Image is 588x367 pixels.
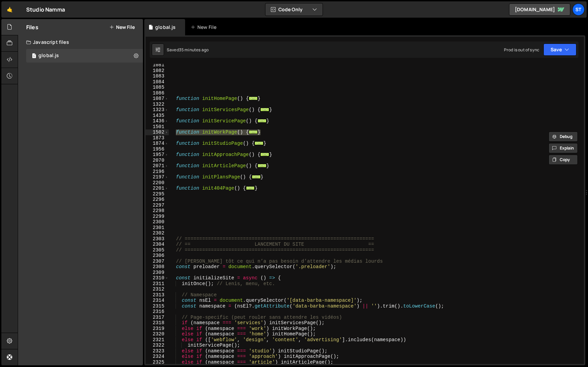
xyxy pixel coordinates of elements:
[258,119,266,123] span: ...
[146,174,169,180] div: 2197
[260,108,269,111] span: ...
[146,96,169,102] div: 1087
[146,354,169,360] div: 2324
[146,203,169,208] div: 2297
[146,68,169,74] div: 1082
[549,143,578,153] button: Explain
[146,79,169,85] div: 1084
[146,118,169,124] div: 1436
[146,191,169,197] div: 2295
[146,214,169,220] div: 2299
[146,208,169,214] div: 2298
[146,230,169,236] div: 2302
[146,219,169,225] div: 2300
[549,132,578,142] button: Debug
[146,141,169,146] div: 1874
[146,326,169,332] div: 2319
[146,129,169,135] div: 1502
[249,97,258,100] span: ...
[260,153,269,156] span: ...
[258,164,266,168] span: ...
[146,197,169,203] div: 2296
[146,236,169,242] div: 2303
[146,135,169,141] div: 1873
[146,90,169,96] div: 1086
[509,3,570,16] a: [DOMAIN_NAME]
[146,348,169,354] div: 2323
[18,35,143,49] div: Javascript files
[146,180,169,186] div: 2200
[146,107,169,113] div: 1323
[146,186,169,191] div: 2201
[146,102,169,107] div: 1322
[146,264,169,270] div: 2308
[146,343,169,348] div: 2322
[146,62,169,68] div: 1081
[572,3,585,16] a: St
[146,247,169,253] div: 2305
[109,24,135,30] button: New File
[146,85,169,90] div: 1085
[179,47,209,53] div: 35 minutes ago
[146,286,169,292] div: 2312
[146,259,169,264] div: 2307
[146,337,169,343] div: 2321
[167,47,209,53] div: Saved
[146,303,169,309] div: 2315
[146,73,169,79] div: 1083
[26,5,65,14] div: Studio Namma
[146,124,169,130] div: 1501
[26,23,38,31] h2: Files
[146,320,169,326] div: 2318
[265,3,323,16] button: Code Only
[146,292,169,298] div: 2313
[252,175,261,179] span: ...
[38,53,59,59] div: global.js
[191,24,219,31] div: New File
[1,1,18,18] a: 🤙
[549,155,578,165] button: Copy
[146,169,169,175] div: 2196
[146,360,169,365] div: 2325
[249,130,258,134] span: ...
[155,24,176,31] div: global.js
[32,54,36,59] span: 1
[146,225,169,231] div: 2301
[146,281,169,287] div: 2311
[504,47,539,53] div: Prod is out of sync
[26,49,143,63] div: 16482/44667.js
[146,331,169,337] div: 2320
[146,309,169,315] div: 2316
[146,158,169,163] div: 2070
[146,315,169,320] div: 2317
[146,253,169,259] div: 2306
[146,113,169,119] div: 1435
[146,275,169,281] div: 2310
[246,186,255,190] span: ...
[146,270,169,276] div: 2309
[146,152,169,158] div: 1957
[146,298,169,303] div: 2314
[146,163,169,169] div: 2071
[146,242,169,247] div: 2304
[146,146,169,152] div: 1956
[255,141,263,145] span: ...
[543,43,576,56] button: Save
